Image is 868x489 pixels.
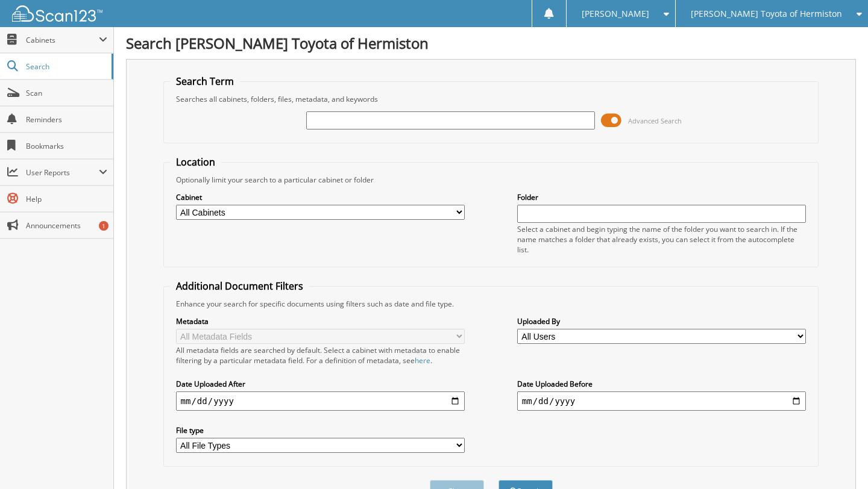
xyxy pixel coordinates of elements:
[170,299,813,309] div: Enhance your search for specific documents using filters such as date and file type.
[176,192,465,202] label: Cabinet
[517,224,807,255] div: Select a cabinet and begin typing the name of the folder you want to search in. If the name match...
[691,10,842,17] span: [PERSON_NAME] Toyota of Hermiston
[517,379,807,389] label: Date Uploaded Before
[176,425,465,435] label: File type
[176,379,465,389] label: Date Uploaded After
[582,10,649,17] span: [PERSON_NAME]
[170,279,309,293] legend: Additional Document Filters
[12,5,102,22] img: scan123-logo-white.svg
[26,61,105,72] span: Search
[26,114,107,125] span: Reminders
[170,75,240,88] legend: Search Term
[517,192,807,202] label: Folder
[176,345,465,366] div: All metadata fields are searched by default. Select a cabinet with metadata to enable filtering b...
[517,316,807,326] label: Uploaded By
[126,33,856,53] h1: Search [PERSON_NAME] Toyota of Hermiston
[26,194,107,204] span: Help
[99,221,108,231] div: 1
[26,141,107,151] span: Bookmarks
[170,175,813,185] div: Optionally limit your search to a particular cabinet or folder
[26,88,107,98] span: Scan
[517,391,807,411] input: end
[26,35,99,45] span: Cabinets
[176,391,465,411] input: start
[170,155,221,169] legend: Location
[170,94,813,104] div: Searches all cabinets, folders, files, metadata, and keywords
[628,116,682,125] span: Advanced Search
[415,355,430,366] a: here
[176,316,465,326] label: Metadata
[26,220,107,231] span: Announcements
[26,167,99,178] span: User Reports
